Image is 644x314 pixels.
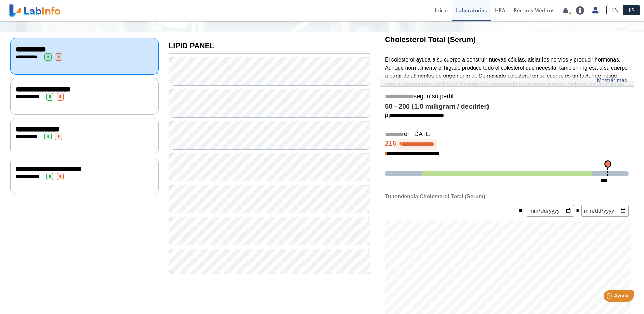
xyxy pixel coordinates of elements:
[385,139,629,150] h4: 216
[597,76,627,85] a: Mostrar más
[495,7,505,14] span: HRA
[385,93,629,101] h5: según su perfil
[385,103,629,111] h4: 50 - 200 (1.0 milligram / deciliter)
[606,5,624,15] a: EN
[169,41,215,50] b: LIPID PANEL
[385,35,476,44] b: Cholesterol Total (Serum)
[527,205,574,217] input: mm/dd/yyyy
[624,5,640,15] a: ES
[385,130,629,138] h5: en [DATE]
[385,112,444,118] a: [1]
[584,287,637,307] iframe: Help widget launcher
[385,194,485,199] b: Tu tendencia Cholesterol Total (Serum)
[385,56,629,112] p: El colesterol ayuda a su cuerpo a construir nuevas células, aislar los nervios y producir hormona...
[581,205,629,217] input: mm/dd/yyyy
